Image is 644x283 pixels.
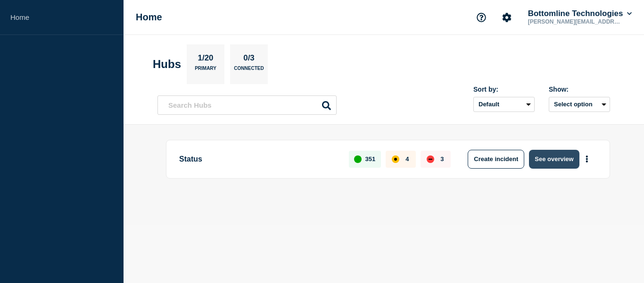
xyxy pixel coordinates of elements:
[427,155,434,163] div: down
[153,58,181,71] h2: Hubs
[529,150,579,169] button: See overview
[194,53,217,66] p: 1/20
[354,155,362,163] div: up
[157,95,337,115] input: Search Hubs
[549,97,610,112] button: Select option
[240,53,258,66] p: 0/3
[179,150,338,169] p: Status
[234,66,264,76] p: Connected
[549,86,610,93] div: Show:
[392,155,399,163] div: affected
[405,155,409,163] p: 4
[581,150,593,168] button: More actions
[526,9,634,18] button: Bottomline Technologies
[497,8,517,27] button: Account settings
[365,155,376,163] p: 351
[473,86,535,93] div: Sort by:
[526,18,624,25] p: [PERSON_NAME][EMAIL_ADDRESS][PERSON_NAME][DOMAIN_NAME]
[136,12,162,23] h1: Home
[468,150,524,169] button: Create incident
[473,97,535,112] select: Sort by
[195,66,216,76] p: Primary
[440,155,444,163] p: 3
[471,8,491,27] button: Support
